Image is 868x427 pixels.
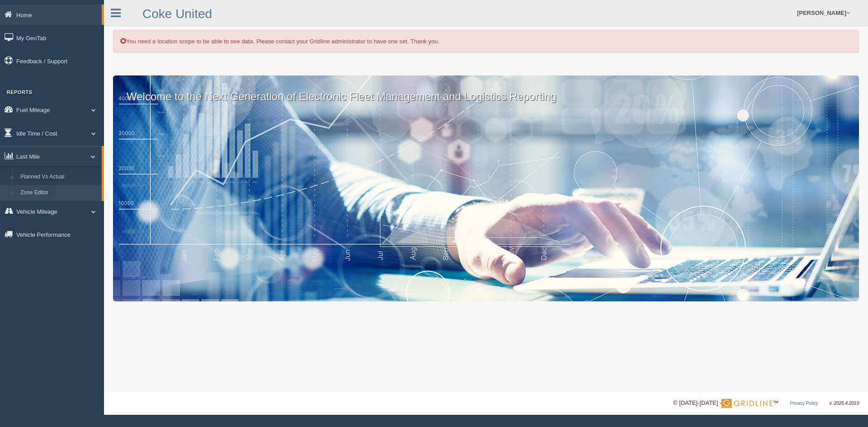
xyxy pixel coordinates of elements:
img: Gridline [722,399,773,408]
a: Zone Editor [16,185,102,201]
span: v. 2025.4.2019 [830,401,859,406]
div: You need a location scope to be able to see data. Please contact your Gridline administrator to h... [113,30,859,53]
a: Privacy Policy [790,401,818,406]
a: Planned Vs Actual [16,169,102,185]
div: © [DATE]-[DATE] - ™ [673,399,859,408]
a: Coke United [142,7,212,21]
p: Welcome to the Next Generation of Electronic Fleet Management and Logistics Reporting [113,75,859,104]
